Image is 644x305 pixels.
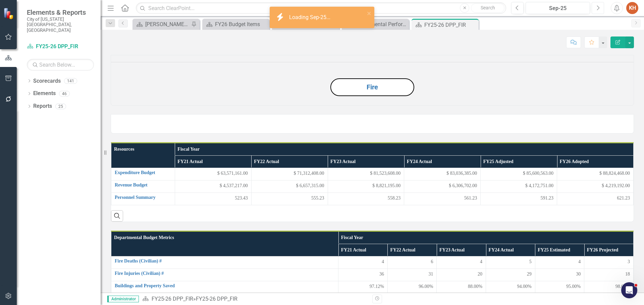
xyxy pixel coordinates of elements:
[557,193,634,205] td: Double-Click to Edit
[27,16,94,33] small: City of [US_STATE][GEOGRAPHIC_DATA], [GEOGRAPHIC_DATA]
[370,170,400,177] span: $ 81,523,608.00
[535,256,584,269] td: Double-Click to Edit
[446,170,477,177] span: $ 83,036,385.00
[617,195,630,202] span: 621.23
[527,271,532,278] span: 29
[115,271,335,276] a: Fire Injuries (Civilian) #
[338,269,388,281] td: Double-Click to Edit
[486,256,535,269] td: Double-Click to Edit
[387,281,437,293] td: Double-Click to Edit
[602,182,630,189] span: $ 4,219,192.00
[382,258,384,265] span: 4
[251,180,328,193] td: Double-Click to Edit
[220,182,248,189] span: $ 4,537,217.00
[64,78,77,84] div: 141
[111,168,175,180] td: Double-Click to Edit Right Click for Context Menu
[204,20,268,28] a: FY26 Budget Items
[115,283,335,288] a: Buildings and Property Saved
[437,256,486,269] td: Double-Click to Edit
[431,258,433,265] span: 6
[338,281,388,293] td: Double-Click to Edit
[486,269,535,281] td: Double-Click to Edit
[338,256,388,269] td: Double-Click to Edit
[517,283,532,290] span: 94.00%
[33,90,56,97] a: Elements
[115,182,171,187] a: Revenue Budget
[625,271,630,278] span: 18
[311,195,324,202] span: 555.23
[486,281,535,293] td: Double-Click to Edit
[557,168,634,180] td: Double-Click to Edit
[33,102,52,110] a: Reports
[27,43,94,51] a: FY25-26 DPP_FIR
[115,195,171,200] a: Personnel Summary
[526,2,590,14] button: Sep-25
[175,168,251,180] td: Double-Click to Edit
[424,21,477,29] div: FY25-26 DPP_FIR
[615,283,630,290] span: 98.00%
[111,180,175,193] td: Double-Click to Edit Right Click for Context Menu
[27,59,94,71] input: Search Below...
[355,20,407,28] div: Departmental Performance Plans - 3 Columns
[541,195,554,202] span: 591.23
[142,295,367,303] div: »
[529,258,532,265] span: 5
[404,180,481,193] td: Double-Click to Edit
[328,168,404,180] td: Double-Click to Edit
[481,168,557,180] td: Double-Click to Edit
[621,282,637,298] iframe: Intercom live chat
[328,193,404,205] td: Double-Click to Edit
[33,77,61,85] a: Scorecards
[215,20,268,28] div: FY26 Budget Items
[27,8,94,16] span: Elements & Reports
[628,258,630,265] span: 3
[471,3,504,13] button: Search
[367,83,378,91] a: Fire
[294,170,324,177] span: $ 71,312,408.00
[59,91,70,96] div: 46
[235,195,248,202] span: 523.43
[535,269,584,281] td: Double-Click to Edit
[626,2,638,14] button: KH
[145,20,190,28] div: [PERSON_NAME]'s Home
[584,281,634,293] td: Double-Click to Edit
[428,271,433,278] span: 31
[251,193,328,205] td: Double-Click to Edit
[481,5,495,10] span: Search
[404,168,481,180] td: Double-Click to Edit
[481,180,557,193] td: Double-Click to Edit
[107,296,139,302] span: Administrator
[525,182,553,189] span: $ 4,172,751.00
[330,78,414,96] button: Fire
[251,168,328,180] td: Double-Click to Edit
[296,182,324,189] span: $ 6,657,315.00
[584,269,634,281] td: Double-Click to Edit
[468,283,482,290] span: 88.00%
[3,8,15,19] img: ClearPoint Strategy
[372,182,400,189] span: $ 8,821,195.00
[134,20,190,28] a: [PERSON_NAME]'s Home
[115,258,335,263] a: Fire Deaths (Civilian) #
[419,283,433,290] span: 96.00%
[576,271,581,278] span: 30
[584,256,634,269] td: Double-Click to Edit
[370,283,384,290] span: 97.12%
[388,195,401,202] span: 558.23
[464,195,477,202] span: 561.23
[115,170,171,175] a: Expenditure Budget
[111,269,338,281] td: Double-Click to Edit Right Click for Context Menu
[328,180,404,193] td: Double-Click to Edit
[481,193,557,205] td: Double-Click to Edit
[55,103,66,109] div: 25
[367,9,372,17] button: close
[136,2,506,14] input: Search ClearPoint...
[535,281,584,293] td: Double-Click to Edit
[152,296,193,302] a: FY25-26 DPP_FIR
[111,281,338,293] td: Double-Click to Edit Right Click for Context Menu
[387,256,437,269] td: Double-Click to Edit
[175,180,251,193] td: Double-Click to Edit
[437,281,486,293] td: Double-Click to Edit
[566,283,581,290] span: 95.00%
[379,271,384,278] span: 36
